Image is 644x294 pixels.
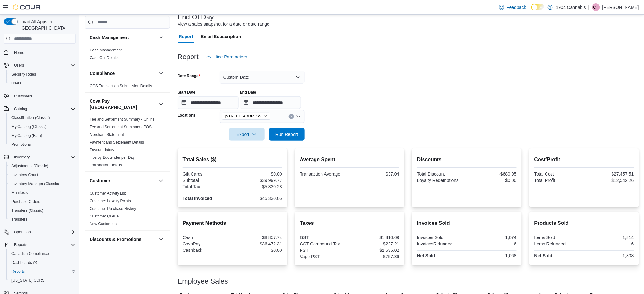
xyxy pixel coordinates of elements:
div: Total Profit [534,178,583,183]
button: Inventory Manager (Classic) [6,179,78,188]
span: Customer Queue [90,214,119,219]
a: My Catalog (Classic) [9,123,49,130]
strong: Total Invoiced [183,196,212,201]
span: Fee and Settlement Summary - Online [90,117,155,122]
div: $2,535.02 [351,248,399,253]
div: $8,857.74 [234,235,282,240]
div: View a sales snapshot for a date or date range. [178,21,271,28]
span: Classification (Classic) [11,115,50,120]
span: My Catalog (Beta) [11,133,42,138]
div: Cash Management [85,46,170,64]
div: $5,330.28 [234,184,282,189]
a: Users [9,79,24,87]
div: $45,330.05 [234,196,282,201]
input: Dark Mode [531,4,545,10]
span: Cash Out Details [90,55,119,60]
a: My Catalog (Beta) [9,132,45,139]
span: Classification (Classic) [9,114,76,122]
span: Email Subscription [201,30,241,43]
h2: Average Spent [300,156,399,164]
a: Payment and Settlement Details [90,140,144,144]
span: My Catalog (Classic) [9,123,76,130]
p: 1904 Cannabis [556,3,586,11]
a: Manifests [9,189,30,197]
span: Canadian Compliance [9,250,76,257]
a: Dashboards [9,259,39,266]
div: $37.04 [351,171,399,177]
div: $36,472.31 [234,241,282,246]
button: Security Roles [6,70,78,79]
span: Operations [14,230,33,235]
button: Cova Pay [GEOGRAPHIC_DATA] [157,100,165,108]
span: Fee and Settlement Summary - POS [90,124,152,130]
button: Reports [11,241,30,249]
span: [US_STATE] CCRS [11,278,44,283]
span: My Catalog (Beta) [9,132,76,139]
div: Discounts & Promotions [85,248,170,274]
button: Transfers [6,215,78,224]
span: Tips by Budtender per Day [90,155,135,160]
a: Transfers [9,216,30,223]
button: Adjustments (Classic) [6,162,78,170]
div: Vape PST [300,254,349,259]
a: Inventory Manager (Classic) [9,180,62,188]
button: Export [229,128,265,141]
button: Hide Parameters [204,50,250,63]
h2: Total Sales ($) [183,156,282,164]
input: Press the down key to open a popover containing a calendar. [178,96,239,109]
span: New Customers [90,221,117,226]
a: OCS Transaction Submission Details [90,84,152,88]
span: Transfers (Classic) [9,207,76,214]
button: Compliance [157,70,165,77]
span: Promotions [11,142,31,147]
button: Home [1,48,78,57]
a: Customer Activity List [90,191,126,196]
div: $12,542.26 [585,178,634,183]
span: Feedback [507,4,526,10]
span: Transfers [11,217,27,222]
a: Customer Purchase History [90,206,136,211]
div: Subtotal [183,178,231,183]
a: Dashboards [6,258,78,267]
a: Cash Management [90,48,122,52]
span: Transaction Details [90,163,122,168]
span: Customers [11,92,76,100]
span: Inventory Count [9,171,76,179]
a: Reports [9,268,27,275]
div: PST [300,248,349,253]
button: Customer [90,177,156,184]
span: Users [14,63,24,68]
h3: Compliance [90,70,115,77]
span: Customer Activity List [90,191,126,196]
h2: Taxes [300,219,399,227]
button: Users [11,62,26,69]
div: $227.21 [351,241,399,246]
button: Discounts & Promotions [157,236,165,243]
button: Catalog [11,105,30,113]
div: Total Discount [417,171,466,177]
div: Items Refunded [534,241,583,246]
div: Total Cost [534,171,583,177]
a: Inventory Count [9,171,41,179]
span: Washington CCRS [9,277,76,284]
span: Run Report [275,131,298,137]
div: 6 [585,241,634,246]
span: Adjustments (Classic) [9,162,76,170]
a: Customers [11,92,35,100]
span: Reports [11,241,76,249]
h2: Payment Methods [183,219,282,227]
div: $39,999.77 [234,178,282,183]
span: OCS Transaction Submission Details [90,84,152,89]
span: Merchant Statement [90,132,124,137]
div: Cova Pay [GEOGRAPHIC_DATA] [85,116,170,171]
button: Clear input [289,114,294,119]
button: Purchase Orders [6,197,78,206]
a: New Customers [90,222,117,226]
h3: Cash Management [90,34,129,41]
div: InvoicesRefunded [417,241,466,246]
span: Inventory [11,153,76,161]
span: Load All Apps in [GEOGRAPHIC_DATA] [18,18,76,31]
button: Operations [11,228,35,236]
div: $1,810.69 [351,235,399,240]
span: Hide Parameters [214,54,247,60]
